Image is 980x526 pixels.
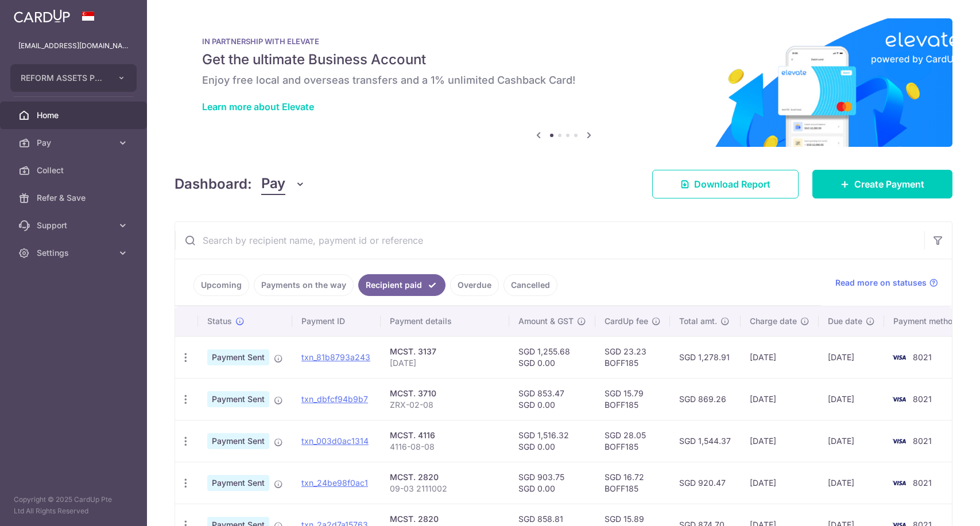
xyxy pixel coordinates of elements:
td: SGD 869.26 [670,378,741,420]
a: Overdue [450,274,499,296]
span: Status [207,315,232,327]
td: [DATE] [819,462,884,504]
td: SGD 903.75 SGD 0.00 [509,462,595,504]
td: SGD 853.47 SGD 0.00 [509,378,595,420]
td: SGD 16.72 BOFF185 [595,462,670,504]
a: Payments on the way [254,274,354,296]
span: Total amt. [679,315,717,327]
a: Read more on statuses [835,277,938,289]
img: Bank Card [888,350,911,364]
span: Due date [828,315,862,327]
h4: Dashboard: [175,174,252,194]
span: Home [37,110,113,121]
td: SGD 1,255.68 SGD 0.00 [509,336,595,378]
th: Payment ID [292,306,381,336]
a: Upcoming [193,274,249,296]
th: Payment details [381,306,509,336]
span: Amount & GST [518,315,574,327]
td: [DATE] [819,420,884,462]
td: [DATE] [741,378,819,420]
span: Support [37,220,113,231]
span: Pay [37,137,113,149]
th: Payment method [884,306,971,336]
img: Renovation banner [175,18,952,147]
span: 8021 [913,352,932,362]
p: [DATE] [390,357,500,369]
td: SGD 920.47 [670,462,741,504]
span: Payment Sent [207,475,269,491]
a: Learn more about Elevate [202,101,314,112]
input: Search by recipient name, payment id or reference [175,222,924,259]
button: REFORM ASSETS PTE. LTD. [10,64,137,92]
div: MCST. 3137 [390,346,500,357]
button: Pay [261,173,305,195]
p: [EMAIL_ADDRESS][DOMAIN_NAME] [18,40,129,52]
span: Settings [37,247,113,259]
span: 8021 [913,436,932,446]
div: MCST. 3710 [390,388,500,399]
span: REFORM ASSETS PTE. LTD. [21,72,106,84]
span: Charge date [750,315,797,327]
td: [DATE] [819,336,884,378]
span: Read more on statuses [835,277,927,289]
span: Download Report [694,177,770,191]
span: Collect [37,165,113,176]
span: Payment Sent [207,433,269,449]
div: MCST. 2820 [390,472,500,483]
iframe: Opens a widget where you can find more information [907,492,969,520]
td: SGD 28.05 BOFF185 [595,420,670,462]
a: Download Report [652,170,799,198]
img: Bank Card [888,392,911,406]
p: 4116-08-08 [390,441,500,453]
td: SGD 15.79 BOFF185 [595,378,670,420]
span: Pay [261,173,285,195]
td: SGD 1,516.32 SGD 0.00 [509,420,595,462]
div: MCST. 2820 [390,513,500,525]
img: Bank Card [888,434,911,448]
span: CardUp fee [605,315,648,327]
a: txn_24be98f0ac1 [301,478,368,488]
span: Payment Sent [207,391,269,407]
p: ZRX-02-08 [390,399,500,411]
a: txn_81b8793a243 [301,352,370,362]
td: [DATE] [741,462,819,504]
td: SGD 1,544.37 [670,420,741,462]
h6: Enjoy free local and overseas transfers and a 1% unlimited Cashback Card! [202,73,925,87]
span: Create Payment [854,177,924,191]
h5: Get the ultimate Business Account [202,50,925,69]
img: Bank Card [888,476,911,490]
p: IN PARTNERSHIP WITH ELEVATE [202,37,925,46]
a: Create Payment [812,170,952,198]
span: 8021 [913,478,932,488]
span: Refer & Save [37,192,113,204]
span: 8021 [913,394,932,404]
td: [DATE] [819,378,884,420]
a: Cancelled [503,274,557,296]
img: CardUp [14,9,70,23]
div: MCST. 4116 [390,430,500,441]
td: SGD 1,278.91 [670,336,741,378]
td: [DATE] [741,336,819,378]
p: 09-03 2111002 [390,483,500,494]
a: Recipient paid [358,274,446,296]
td: SGD 23.23 BOFF185 [595,336,670,378]
td: [DATE] [741,420,819,462]
a: txn_003d0ac1314 [301,436,369,446]
a: txn_dbfcf94b9b7 [301,394,368,404]
span: Payment Sent [207,349,269,365]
